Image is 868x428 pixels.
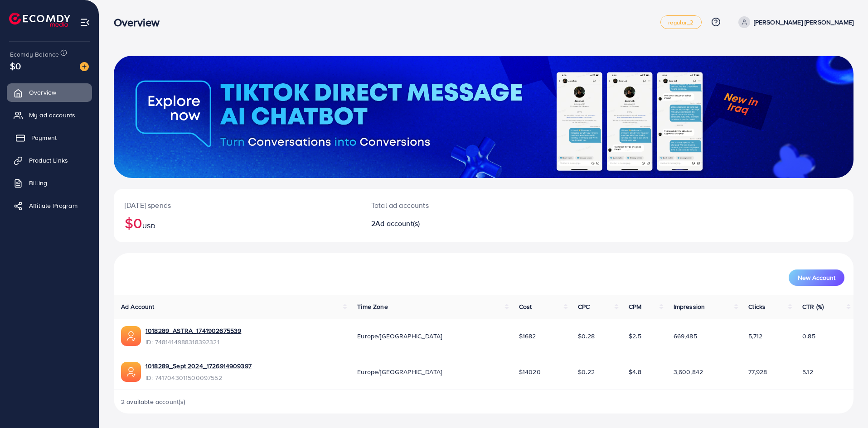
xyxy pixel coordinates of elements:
[748,367,767,376] span: 77,928
[29,178,47,188] span: Billing
[7,174,92,192] a: Billing
[519,367,541,376] span: $14020
[357,302,388,311] span: Time Zone
[7,197,92,215] a: Affiliate Program
[7,106,92,124] a: My ad accounts
[748,302,766,311] span: Clicks
[829,387,861,421] iframe: Chat
[31,133,57,142] span: Payment
[802,332,815,341] span: 0.85
[142,221,155,231] span: USD
[357,367,442,376] span: Europe/[GEOGRAPHIC_DATA]
[10,50,59,59] span: Ecomdy Balance
[629,332,641,341] span: $2.5
[7,151,92,169] a: Product Links
[578,332,595,341] span: $0.28
[789,269,844,286] button: New Account
[371,200,534,211] p: Total ad accounts
[29,88,56,97] span: Overview
[578,302,590,311] span: CPC
[660,15,701,29] a: regular_2
[519,302,532,311] span: Cost
[125,200,349,211] p: [DATE] spends
[371,219,534,228] h2: 2
[125,214,349,231] h2: $0
[29,111,75,120] span: My ad accounts
[519,332,536,341] span: $1682
[7,129,92,147] a: Payment
[145,337,241,346] span: ID: 7481414988318392321
[748,332,762,341] span: 5,712
[578,367,595,376] span: $0.22
[80,17,90,28] img: menu
[629,367,641,376] span: $4.8
[357,332,442,341] span: Europe/[GEOGRAPHIC_DATA]
[10,59,21,72] span: $0
[754,17,853,28] p: [PERSON_NAME] [PERSON_NAME]
[145,361,252,370] a: 1018289_Sept 2024_1726914909397
[121,362,141,382] img: ic-ads-acc.e4c84228.svg
[121,302,155,311] span: Ad Account
[29,201,78,210] span: Affiliate Program
[7,83,92,101] a: Overview
[9,13,70,27] img: logo
[674,367,703,376] span: 3,600,842
[80,62,89,71] img: image
[145,373,252,382] span: ID: 7417043011500097552
[802,302,824,311] span: CTR (%)
[668,19,693,25] span: regular_2
[29,156,68,165] span: Product Links
[121,397,186,406] span: 2 available account(s)
[375,218,420,228] span: Ad account(s)
[145,326,241,335] a: 1018289_ASTRA_1741902675539
[802,367,813,376] span: 5.12
[735,16,853,28] a: [PERSON_NAME] [PERSON_NAME]
[121,326,141,346] img: ic-ads-acc.e4c84228.svg
[674,302,705,311] span: Impression
[114,16,167,29] h3: Overview
[674,332,697,341] span: 669,485
[629,302,641,311] span: CPM
[798,274,835,281] span: New Account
